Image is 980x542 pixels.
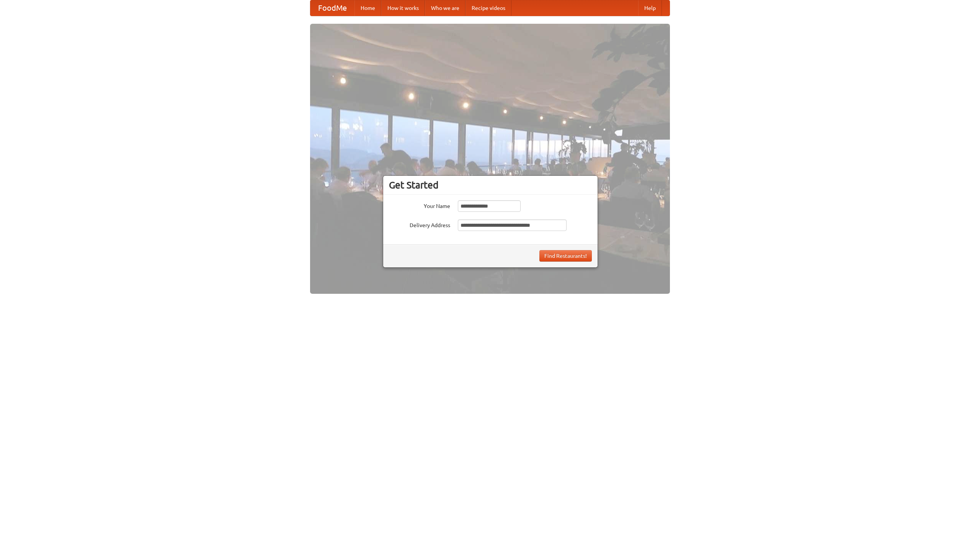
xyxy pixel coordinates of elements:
a: How it works [381,0,425,16]
a: FoodMe [310,0,354,16]
button: Find Restaurants! [539,250,592,262]
h3: Get Started [389,179,592,191]
a: Home [354,0,381,16]
a: Recipe videos [465,0,511,16]
a: Who we are [425,0,465,16]
a: Help [638,0,662,16]
label: Delivery Address [389,219,450,229]
label: Your Name [389,200,450,210]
